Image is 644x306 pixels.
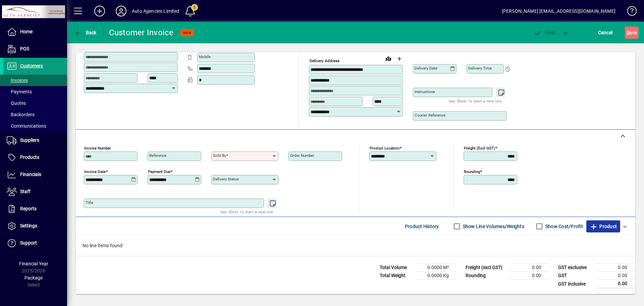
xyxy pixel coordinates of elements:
[110,5,132,17] button: Profile
[415,113,445,118] mat-label: Courier Reference
[20,172,41,177] span: Financials
[462,272,509,280] td: Rounding
[417,272,457,280] td: 0.0000 Kg
[545,30,548,35] span: P
[3,97,67,109] a: Quotes
[596,27,614,39] button: Cancel
[376,272,417,280] td: Total Weight
[86,200,93,205] mat-label: Title
[3,75,67,86] a: Invoices
[555,264,595,272] td: GST exclusive
[509,272,549,280] td: 0.00
[3,109,67,120] a: Backorders
[3,120,67,132] a: Communications
[84,169,106,174] mat-label: Invoice date
[74,30,97,35] span: Back
[394,53,405,64] button: Choose address
[199,54,211,59] mat-label: Mobile
[183,31,192,35] span: NEW
[622,1,636,23] a: Knowledge Base
[20,240,37,246] span: Support
[3,218,67,234] a: Settings
[383,53,394,64] a: View on map
[3,149,67,166] a: Products
[462,264,509,272] td: Freight (excl GST)
[20,223,37,228] span: Settings
[464,146,495,150] mat-label: Freight (excl GST)
[627,27,637,38] span: ave
[72,27,98,39] button: Back
[20,206,37,211] span: Reports
[290,153,314,158] mat-label: Order number
[3,166,67,183] a: Financials
[20,189,31,194] span: Staff
[415,66,437,71] mat-label: Delivery date
[3,201,67,217] a: Reports
[149,153,166,158] mat-label: Reference
[3,86,67,97] a: Payments
[544,223,583,230] label: Show Cost/Profit
[590,221,617,232] span: Product
[67,27,104,39] app-page-header-button: Back
[213,153,226,158] mat-label: Sold by
[3,183,67,200] a: Staff
[502,6,615,16] div: [PERSON_NAME] [EMAIL_ADDRESS][DOMAIN_NAME]
[449,97,501,105] mat-hint: Use 'Enter' to start a new line
[76,235,635,256] div: No line items found
[555,272,595,280] td: GST
[555,280,595,288] td: GST inclusive
[376,264,417,272] td: Total Volume
[402,220,442,232] button: Product History
[417,264,457,272] td: 0.0000 M³
[20,137,39,143] span: Suppliers
[148,169,170,174] mat-label: Payment due
[468,66,492,71] mat-label: Delivery time
[24,275,43,280] span: Package
[20,46,29,51] span: POS
[220,208,273,216] mat-hint: Use 'Enter' to start a new line
[534,30,555,35] span: ost
[132,6,179,16] div: Auto Agencies Limited
[7,78,28,83] span: Invoices
[3,235,67,252] a: Support
[598,27,613,38] span: Cancel
[586,220,620,232] button: Product
[84,146,111,150] mat-label: Invoice number
[20,29,33,34] span: Home
[109,27,174,38] div: Customer Invoice
[20,63,43,69] span: Customers
[530,27,559,39] button: Post
[462,223,524,230] label: Show Line Volumes/Weights
[405,221,439,232] span: Product History
[370,146,399,150] mat-label: Product location
[89,5,110,17] button: Add
[627,30,629,35] span: S
[3,132,67,149] a: Suppliers
[20,155,39,160] span: Products
[595,264,635,272] td: 0.00
[625,27,639,39] button: Save
[7,100,26,106] span: Quotes
[7,112,35,117] span: Backorders
[415,89,435,94] mat-label: Instructions
[19,261,48,266] span: Financial Year
[213,177,239,181] mat-label: Delivery status
[464,169,480,174] mat-label: Rounding
[509,264,549,272] td: 0.00
[7,123,46,129] span: Communications
[3,41,67,57] a: POS
[7,89,32,94] span: Payments
[595,280,635,288] td: 0.00
[595,272,635,280] td: 0.00
[3,24,67,40] a: Home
